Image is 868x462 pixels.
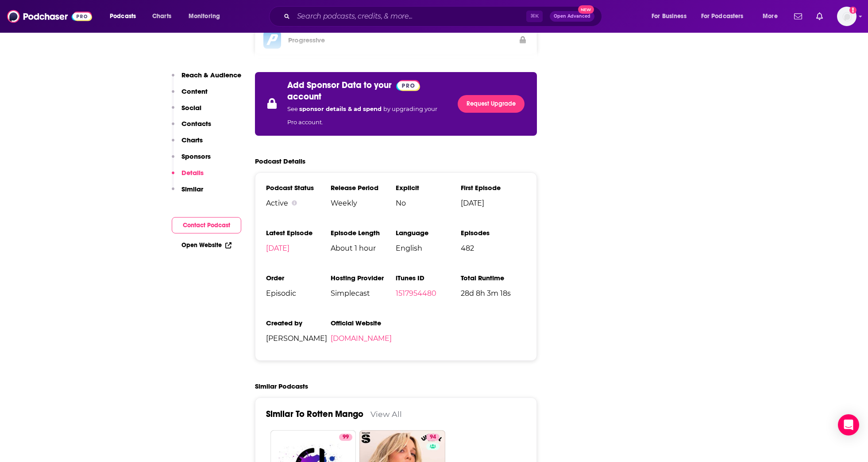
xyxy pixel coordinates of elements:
[461,244,526,252] span: 482
[331,319,396,327] h3: Official Website
[695,9,756,23] button: open menu
[172,217,241,233] button: Contact Podcast
[550,11,594,22] button: Open AdvancedNew
[172,152,211,168] button: Sponsors
[266,409,363,420] a: Similar To Rotten Mango
[287,80,392,91] p: Add Sponsor Data to your
[426,434,440,441] a: 94
[181,168,204,177] p: Details
[396,274,461,282] h3: iTunes ID
[396,289,436,298] a: 1517954480
[266,334,331,343] span: [PERSON_NAME]
[181,136,203,144] p: Charts
[331,244,396,252] span: About 1 hour
[331,274,396,282] h3: Hosting Provider
[837,7,856,26] button: Show profile menu
[837,7,856,26] span: Logged in as mstotter
[181,71,241,79] p: Reach & Audience
[172,103,201,120] button: Social
[181,185,203,193] p: Similar
[266,199,331,207] div: Active
[430,433,436,442] span: 94
[7,8,92,25] img: Podchaser - Follow, Share and Rate Podcasts
[172,119,211,136] button: Contacts
[266,229,331,237] h3: Latest Episode
[189,10,220,23] span: Monitoring
[339,434,352,441] a: 99
[645,9,698,23] button: open menu
[396,199,461,207] span: No
[293,9,526,23] input: Search podcasts, credits, & more...
[763,10,778,23] span: More
[461,199,526,207] span: [DATE]
[172,168,204,185] button: Details
[526,11,543,22] span: ⌘ K
[110,10,136,23] span: Podcasts
[181,119,211,128] p: Contacts
[266,274,331,282] h3: Order
[152,10,171,23] span: Charts
[343,433,349,442] span: 99
[813,9,826,24] a: Show notifications dropdown
[701,10,744,23] span: For Podcasters
[104,9,147,23] button: open menu
[172,136,203,152] button: Charts
[331,183,396,192] h3: Release Period
[838,414,859,435] div: Open Intercom Messenger
[461,183,526,192] h3: First Episode
[278,6,610,27] div: Search podcasts, credits, & more...
[849,7,856,14] svg: Add a profile image
[791,9,806,24] a: Show notifications dropdown
[396,80,420,91] img: Podchaser Pro
[396,79,420,91] a: Pro website
[396,229,461,237] h3: Language
[147,9,177,23] a: Charts
[652,10,687,23] span: For Business
[331,289,396,298] span: Simplecast
[181,103,201,112] p: Social
[331,199,396,207] span: Weekly
[461,229,526,237] h3: Episodes
[172,185,203,201] button: Similar
[370,409,402,419] a: View All
[255,382,308,390] h2: Similar Podcasts
[172,71,241,87] button: Reach & Audience
[396,183,461,192] h3: Explicit
[181,87,208,95] p: Content
[461,274,526,282] h3: Total Runtime
[266,183,331,192] h3: Podcast Status
[182,9,231,23] button: open menu
[266,319,331,327] h3: Created by
[287,91,321,102] p: account
[287,102,448,129] p: See by upgrading your Pro account.
[578,5,594,14] span: New
[266,244,289,252] a: [DATE]
[461,289,526,298] span: 28d 8h 3m 18s
[331,229,396,237] h3: Episode Length
[299,105,383,112] span: sponsor details & ad spend
[255,157,305,165] h2: Podcast Details
[181,152,211,160] p: Sponsors
[554,14,590,19] span: Open Advanced
[331,334,392,343] a: [DOMAIN_NAME]
[458,95,525,113] a: Request Upgrade
[396,244,461,252] span: English
[837,7,856,26] img: User Profile
[266,289,331,298] span: Episodic
[181,241,231,249] a: Open Website
[172,87,208,103] button: Content
[756,9,789,23] button: open menu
